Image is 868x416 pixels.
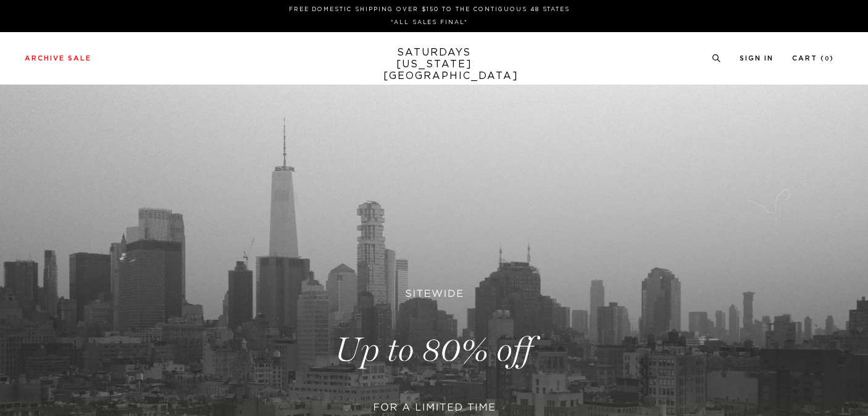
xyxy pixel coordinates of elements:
[740,55,774,62] a: Sign In
[383,47,485,82] a: SATURDAYS[US_STATE][GEOGRAPHIC_DATA]
[792,55,834,62] a: Cart (0)
[825,56,830,62] small: 0
[30,18,829,27] p: *ALL SALES FINAL*
[30,5,829,14] p: FREE DOMESTIC SHIPPING OVER $150 TO THE CONTIGUOUS 48 STATES
[25,55,91,62] a: Archive Sale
